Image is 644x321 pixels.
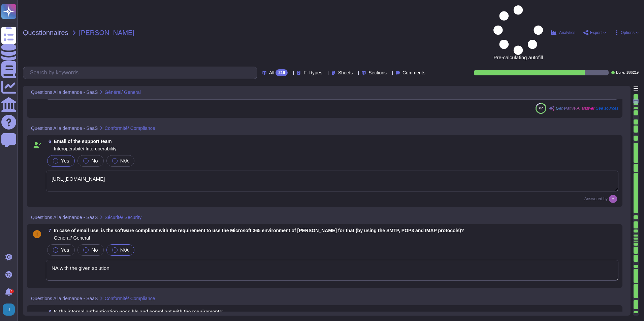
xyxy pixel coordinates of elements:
[91,158,98,164] span: No
[1,302,20,317] button: user
[3,304,15,316] img: user
[584,197,608,201] span: Answered by
[104,90,140,95] span: Général/ General
[303,70,322,75] span: Fill types
[31,215,98,220] span: Questions A la demande - SaaS
[61,247,69,253] span: Yes
[120,158,129,164] span: N/A
[104,215,141,220] span: Sécurité/ Security
[493,5,543,60] span: Pre-calculating autofill
[609,195,617,203] img: user
[31,90,98,95] span: Questions A la demande - SaaS
[596,106,618,110] span: See sources
[269,70,275,75] span: All
[539,106,543,110] span: 82
[104,126,155,131] span: Conformité/ Compliance
[54,146,117,151] span: Interopérabité/ Interoperability
[551,30,575,35] button: Analytics
[46,139,51,144] span: 6
[621,31,635,35] span: Options
[590,31,602,35] span: Export
[626,71,639,74] span: 180 / 219
[556,106,594,110] span: Generative AI answer
[338,70,353,75] span: Sheets
[46,260,618,281] textarea: NA with the given solution
[31,126,98,131] span: Questions A la demande - SaaS
[91,247,98,253] span: No
[559,31,575,35] span: Analytics
[61,158,69,164] span: Yes
[616,71,625,74] span: Done:
[46,309,51,314] span: 8
[54,228,464,233] span: In case of email use, is the software compliant with the requirement to use the Microsoft 365 env...
[276,69,288,76] div: 219
[368,70,387,75] span: Sections
[23,29,68,36] span: Questionnaires
[31,296,98,301] span: Questions A la demande - SaaS
[27,67,257,79] input: Search by keywords
[10,289,14,293] div: 1
[46,228,51,233] span: 7
[54,235,90,241] span: Général/ General
[120,247,129,253] span: N/A
[104,296,155,301] span: Conformité/ Compliance
[402,70,425,75] span: Comments
[54,139,112,144] span: Email of the support team
[79,29,134,36] span: [PERSON_NAME]
[46,171,618,191] textarea: [URL][DOMAIN_NAME]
